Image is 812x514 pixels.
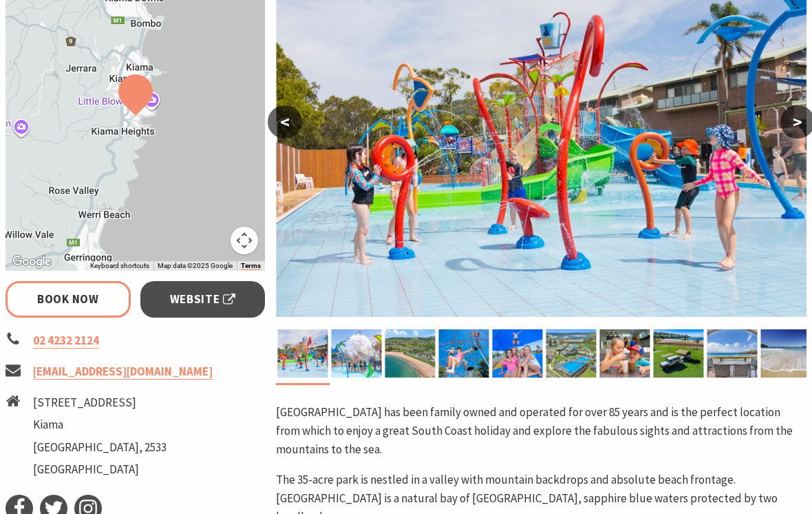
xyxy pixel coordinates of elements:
[170,291,236,309] span: Website
[140,282,266,318] a: Website
[33,461,167,480] li: [GEOGRAPHIC_DATA]
[9,254,54,271] img: Google
[90,262,149,271] button: Keyboard shortcuts
[332,330,382,378] img: Sunny's Aquaventure Park at BIG4 Easts Beach Kiama Holiday Park
[546,330,597,378] img: Aerial view of the resort pool at BIG4 Easts Beach Kiama Holiday Park
[241,263,261,271] a: Terms (opens in new tab)
[33,333,99,349] a: 02 4232 2124
[268,106,302,139] button: <
[493,330,543,378] img: Jumping pillow with a group of friends sitting in the foreground and girl jumping in air behind them
[158,263,233,270] span: Map data ©2025 Google
[276,404,806,460] p: [GEOGRAPHIC_DATA] has been family owned and operated for over 85 years and is the perfect locatio...
[385,330,436,378] img: BIG4 Easts Beach Kiama aerial view
[600,330,650,378] img: Children having drinks at the cafe
[6,282,131,318] a: Book Now
[439,330,489,378] img: Kids on Ropeplay
[9,254,54,271] a: Click to see this area on Google Maps
[654,330,704,378] img: Camping sites
[33,394,167,413] li: [STREET_ADDRESS]
[761,330,811,378] img: BIG4 Easts Beach Kiama beachfront with water and ocean
[231,227,258,255] button: Map camera controls
[707,330,758,378] img: Beach View Cabins
[33,416,167,435] li: Kiama
[278,330,328,378] img: Sunny's Aquaventure Park at BIG4 Easts Beach Kiama Holiday Park
[33,439,167,458] li: [GEOGRAPHIC_DATA], 2533
[33,364,213,380] a: [EMAIL_ADDRESS][DOMAIN_NAME]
